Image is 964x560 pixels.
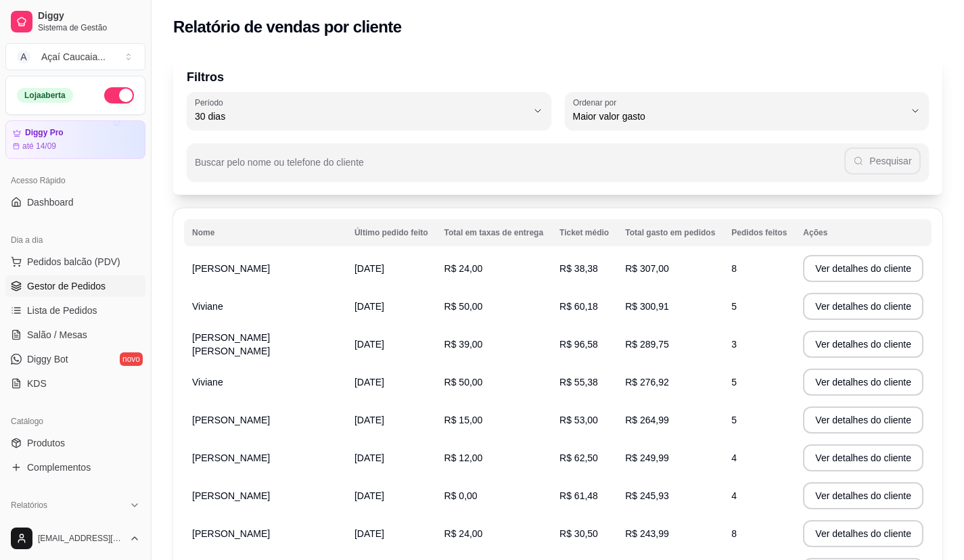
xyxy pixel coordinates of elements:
[192,332,270,356] span: [PERSON_NAME] [PERSON_NAME]
[803,444,923,471] button: Ver detalhes do cliente
[5,191,145,213] a: Dashboard
[192,263,270,274] span: [PERSON_NAME]
[354,490,384,501] span: [DATE]
[354,528,384,539] span: [DATE]
[5,43,145,70] button: Select a team
[354,377,384,388] span: [DATE]
[803,406,923,434] button: Ver detalhes do cliente
[27,377,47,390] span: KDS
[444,490,478,501] span: R$ 0,00
[184,219,346,246] th: Nome
[195,97,227,108] label: Período
[5,251,145,273] button: Pedidos balcão (PDV)
[625,452,669,463] span: R$ 249,99
[731,490,737,501] span: 4
[559,377,598,388] span: R$ 55,38
[625,490,669,501] span: R$ 245,93
[5,120,145,159] a: Diggy Proaté 14/09
[38,22,140,33] span: Sistema de Gestão
[573,97,621,108] label: Ordenar por
[731,301,737,312] span: 5
[617,219,723,246] th: Total gasto em pedidos
[192,415,270,425] span: [PERSON_NAME]
[444,415,483,425] span: R$ 15,00
[559,452,598,463] span: R$ 62,50
[27,255,120,269] span: Pedidos balcão (PDV)
[354,415,384,425] span: [DATE]
[803,255,923,282] button: Ver detalhes do cliente
[346,219,436,246] th: Último pedido feito
[731,263,737,274] span: 8
[565,92,929,130] button: Ordenar porMaior valor gasto
[354,263,384,274] span: [DATE]
[192,301,223,312] span: Viviane
[625,263,669,274] span: R$ 307,00
[173,16,402,38] h2: Relatório de vendas por cliente
[559,263,598,274] span: R$ 38,38
[41,50,106,64] div: Açaí Caucaia ...
[625,528,669,539] span: R$ 243,99
[11,500,47,511] span: Relatórios
[5,432,145,454] a: Produtos
[559,415,598,425] span: R$ 53,00
[354,452,384,463] span: [DATE]
[5,170,145,191] div: Acesso Rápido
[573,110,905,123] span: Maior valor gasto
[559,301,598,312] span: R$ 60,18
[625,339,669,350] span: R$ 289,75
[5,516,145,538] a: Relatórios de vendas
[625,377,669,388] span: R$ 276,92
[354,301,384,312] span: [DATE]
[17,88,73,103] div: Loja aberta
[803,482,923,509] button: Ver detalhes do cliente
[25,128,64,138] article: Diggy Pro
[27,304,97,317] span: Lista de Pedidos
[731,528,737,539] span: 8
[559,490,598,501] span: R$ 61,48
[27,328,87,342] span: Salão / Mesas
[38,533,124,544] span: [EMAIL_ADDRESS][DOMAIN_NAME]
[444,339,483,350] span: R$ 39,00
[436,219,552,246] th: Total em taxas de entrega
[192,490,270,501] span: [PERSON_NAME]
[803,369,923,396] button: Ver detalhes do cliente
[5,5,145,38] a: DiggySistema de Gestão
[803,293,923,320] button: Ver detalhes do cliente
[192,377,223,388] span: Viviane
[192,452,270,463] span: [PERSON_NAME]
[444,528,483,539] span: R$ 24,00
[192,528,270,539] span: [PERSON_NAME]
[731,415,737,425] span: 5
[5,411,145,432] div: Catálogo
[5,229,145,251] div: Dia a dia
[803,331,923,358] button: Ver detalhes do cliente
[559,339,598,350] span: R$ 96,58
[731,452,737,463] span: 4
[551,219,617,246] th: Ticket médio
[22,141,56,151] article: até 14/09
[27,352,68,366] span: Diggy Bot
[27,461,91,474] span: Complementos
[195,161,844,174] input: Buscar pelo nome ou telefone do cliente
[187,92,551,130] button: Período30 dias
[27,436,65,450] span: Produtos
[731,339,737,350] span: 3
[5,457,145,478] a: Complementos
[5,348,145,370] a: Diggy Botnovo
[354,339,384,350] span: [DATE]
[559,528,598,539] span: R$ 30,50
[723,219,795,246] th: Pedidos feitos
[625,415,669,425] span: R$ 264,99
[5,522,145,555] button: [EMAIL_ADDRESS][DOMAIN_NAME]
[803,520,923,547] button: Ver detalhes do cliente
[444,301,483,312] span: R$ 50,00
[5,300,145,321] a: Lista de Pedidos
[5,275,145,297] a: Gestor de Pedidos
[17,50,30,64] span: A
[731,377,737,388] span: 5
[444,452,483,463] span: R$ 12,00
[195,110,527,123] span: 30 dias
[27,195,74,209] span: Dashboard
[5,324,145,346] a: Salão / Mesas
[38,10,140,22] span: Diggy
